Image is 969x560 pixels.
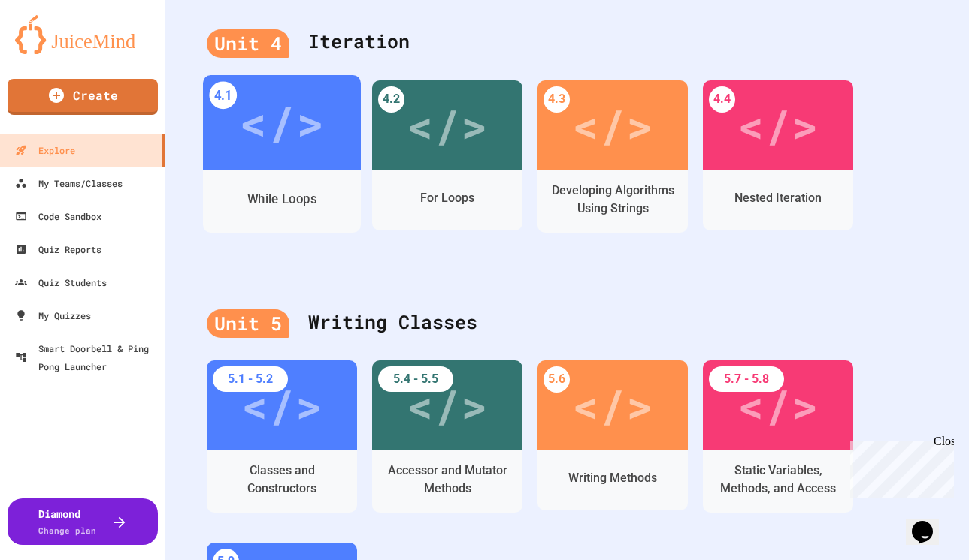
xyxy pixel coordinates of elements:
div: My Teams/Classes [15,174,123,192]
div: Classes and Constructors [218,462,346,498]
button: DiamondChange plan [8,498,158,545]
div: Diamond [38,506,96,537]
div: Explore [15,141,75,159]
div: Smart Doorbell & Ping Pong Launcher [15,339,159,375]
iframe: chat widget [844,435,954,498]
a: Create [8,79,158,115]
iframe: chat widget [906,500,954,545]
div: </> [572,372,653,439]
div: 5.1 - 5.2 [213,366,288,392]
div: Nested Iteration [734,189,822,207]
div: Iteration [207,12,928,72]
div: </> [407,372,488,439]
div: </> [241,372,322,439]
div: </> [407,92,488,159]
div: Quiz Reports [15,240,101,258]
div: For Loops [420,189,474,207]
div: Accessor and Mutator Methods [383,462,511,498]
div: 4.4 [709,86,735,113]
div: Unit 5 [207,309,289,338]
div: </> [737,92,819,159]
div: Writing Classes [207,293,928,353]
div: Code Sandbox [15,207,101,225]
div: Unit 4 [207,29,289,58]
div: While Loops [247,189,316,208]
div: 4.3 [544,86,570,113]
img: logo-orange.svg [15,15,150,54]
div: My Quizzes [15,306,91,324]
div: Static Variables, Methods, and Access [714,462,842,498]
div: Writing Methods [568,469,657,487]
div: Quiz Students [15,273,107,291]
div: 5.6 [544,366,570,393]
div: 4.2 [378,86,404,113]
div: </> [239,86,324,157]
div: 4.1 [209,81,237,109]
div: Developing Algorithms Using Strings [549,182,677,218]
span: Change plan [38,525,96,536]
div: </> [737,372,819,439]
div: </> [572,92,653,159]
div: 5.4 - 5.5 [378,366,453,392]
div: 5.7 - 5.8 [709,366,784,392]
div: Chat with us now!Close [6,6,104,95]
